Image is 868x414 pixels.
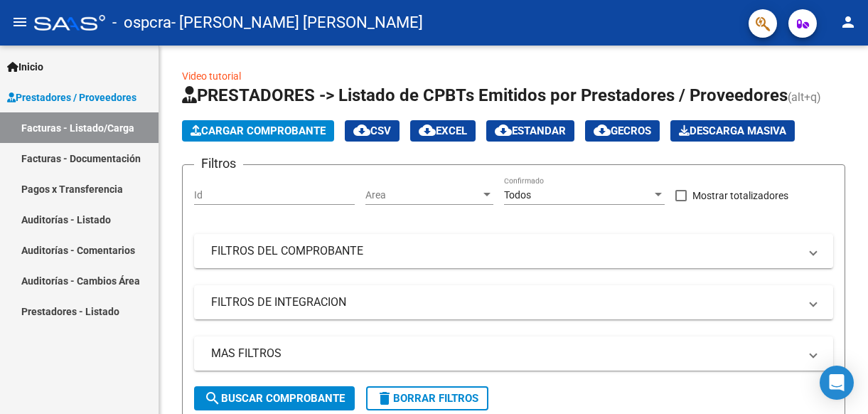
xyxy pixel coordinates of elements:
[171,7,423,38] span: - [PERSON_NAME] [PERSON_NAME]
[353,124,391,137] span: CSV
[376,390,393,407] mat-icon: delete
[7,90,136,105] span: Prestadores / Proveedores
[594,122,611,139] mat-icon: cloud_download
[112,7,171,38] span: - ospcra
[504,189,531,201] span: Todos
[840,14,857,31] mat-icon: person
[366,386,488,410] button: Borrar Filtros
[211,346,799,361] mat-panel-title: MAS FILTROS
[211,294,799,310] mat-panel-title: FILTROS DE INTEGRACION
[353,122,370,139] mat-icon: cloud_download
[211,243,799,259] mat-panel-title: FILTROS DEL COMPROBANTE
[11,14,28,31] mat-icon: menu
[376,392,478,405] span: Borrar Filtros
[182,70,241,82] a: Video tutorial
[495,124,566,137] span: Estandar
[194,285,833,319] mat-expansion-panel-header: FILTROS DE INTEGRACION
[788,90,821,104] span: (alt+q)
[410,120,476,142] button: EXCEL
[194,386,355,410] button: Buscar Comprobante
[585,120,660,142] button: Gecros
[419,122,436,139] mat-icon: cloud_download
[594,124,651,137] span: Gecros
[670,120,795,142] button: Descarga Masiva
[495,122,512,139] mat-icon: cloud_download
[692,187,788,204] span: Mostrar totalizadores
[7,59,43,75] span: Inicio
[419,124,467,137] span: EXCEL
[194,154,243,174] h3: Filtros
[670,120,795,142] app-download-masive: Descarga masiva de comprobantes (adjuntos)
[345,120,400,142] button: CSV
[182,85,788,105] span: PRESTADORES -> Listado de CPBTs Emitidos por Prestadores / Proveedores
[679,124,786,137] span: Descarga Masiva
[194,336,833,371] mat-expansion-panel-header: MAS FILTROS
[191,124,326,137] span: Cargar Comprobante
[204,390,221,407] mat-icon: search
[194,234,833,268] mat-expansion-panel-header: FILTROS DEL COMPROBANTE
[486,120,574,142] button: Estandar
[365,189,481,201] span: Area
[182,120,334,142] button: Cargar Comprobante
[820,366,854,400] div: Open Intercom Messenger
[204,392,345,405] span: Buscar Comprobante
